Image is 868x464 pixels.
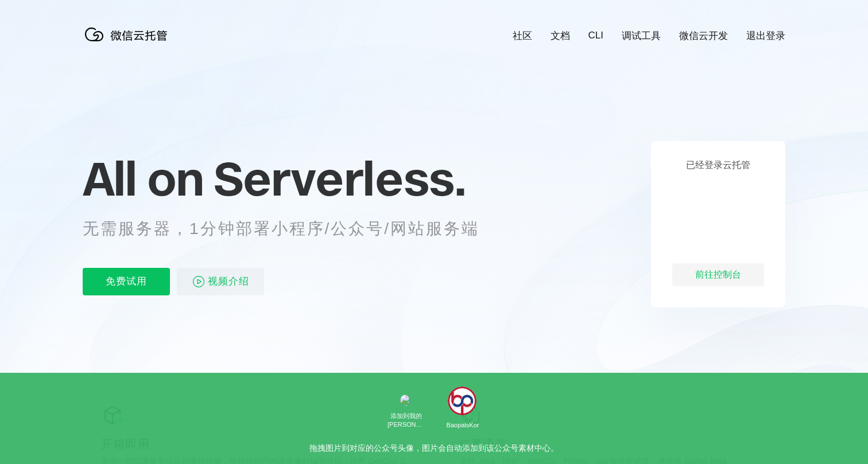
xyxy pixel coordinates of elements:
[83,150,203,207] span: All on
[83,268,170,295] p: 免费试用
[83,23,175,46] img: 微信云托管
[672,263,764,286] div: 前往控制台
[214,150,466,207] span: Serverless.
[83,38,175,48] a: 微信云托管
[588,30,603,41] a: CLI
[83,217,501,240] p: 无需服务器，1分钟部署小程序/公众号/网站服务端
[686,159,750,171] p: 已经登录云托管
[679,29,728,42] a: 微信云开发
[208,268,249,295] span: 视频介绍
[192,275,206,288] img: video_play.svg
[622,29,661,42] a: 调试工具
[513,29,532,42] a: 社区
[551,29,570,42] a: 文档
[746,29,785,42] a: 退出登录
